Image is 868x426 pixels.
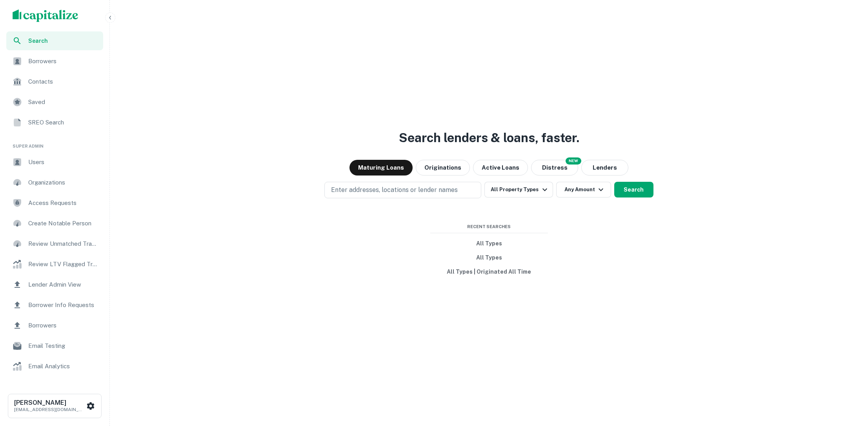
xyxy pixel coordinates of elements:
p: Enter addresses, locations or lender names [331,185,458,195]
a: Review Unmatched Transactions [6,234,103,253]
span: Borrowers [28,321,98,330]
p: [EMAIL_ADDRESS][DOMAIN_NAME] [14,406,85,413]
button: All Types | Originated All Time [430,265,548,279]
button: Search [614,182,653,197]
span: Review Unmatched Transactions [28,239,98,249]
h6: [PERSON_NAME] [14,400,85,406]
button: Lenders [581,160,628,176]
span: Create Notable Person [28,219,98,228]
a: Lender Admin View [6,275,103,294]
span: Contacts [28,77,98,86]
button: Any Amount [556,182,611,197]
a: Borrower Info Requests [6,296,103,314]
span: Review LTV Flagged Transactions [28,260,98,269]
a: Access Requests [6,194,103,212]
a: Create Notable Person [6,214,103,233]
button: All Types [430,236,548,250]
button: All Types [430,250,548,265]
a: Email Testing [6,336,103,355]
span: Lender Admin View [28,280,98,289]
li: Super Admin [6,133,103,153]
a: Contacts [6,72,103,91]
a: Borrowers [6,316,103,335]
span: Search [28,37,98,45]
span: Recent Searches [430,223,548,230]
span: Email Analytics [28,362,98,371]
button: Search distressed loans with lien and other non-mortgage details. [531,160,578,176]
a: Organizations [6,173,103,192]
span: Borrower Info Requests [28,300,98,310]
span: SREO Search [28,118,98,127]
span: Saved [28,97,98,107]
a: Review LTV Flagged Transactions [6,255,103,274]
a: Borrowers [6,52,103,71]
a: Search [6,31,103,50]
iframe: Chat Widget [829,363,868,401]
span: Borrowers [28,57,98,66]
div: NEW [566,157,581,165]
a: Users [6,153,103,172]
a: Saved [6,93,103,112]
button: All Property Types [484,182,553,197]
button: [PERSON_NAME][EMAIL_ADDRESS][DOMAIN_NAME] [8,394,102,418]
a: Email Analytics [6,357,103,376]
button: Active Loans [473,160,528,176]
span: Users [28,157,98,167]
button: Originations [416,160,470,176]
span: Email Testing [28,341,98,351]
a: SREO Search [6,113,103,132]
span: Access Requests [28,198,98,208]
h3: Search lenders & loans, faster. [399,128,579,147]
button: Maturing Loans [349,160,413,176]
button: Enter addresses, locations or lender names [324,182,481,198]
img: capitalize-logo.png [13,9,78,22]
span: Organizations [28,178,98,187]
